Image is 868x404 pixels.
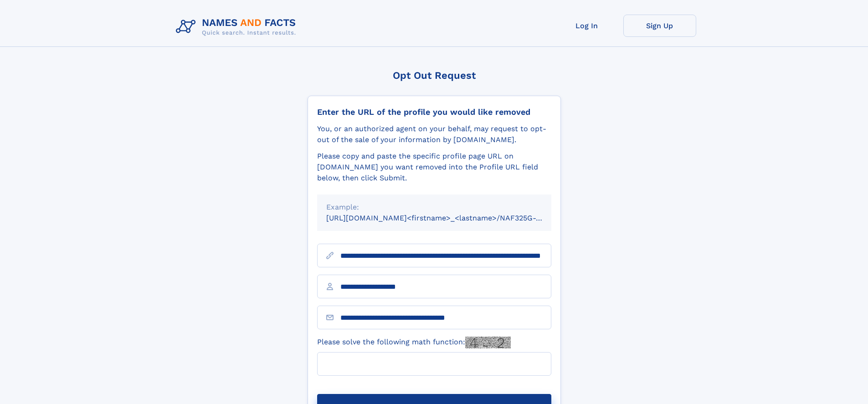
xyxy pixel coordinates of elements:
a: Sign Up [623,15,696,37]
img: Logo Names and Facts [172,15,303,39]
div: You, or an authorized agent on your behalf, may request to opt-out of the sale of your informatio... [317,123,551,145]
div: Enter the URL of the profile you would like removed [317,107,551,117]
div: Example: [326,202,542,213]
div: Opt Out Request [308,70,561,81]
a: Log In [550,15,623,37]
label: Please solve the following math function: [317,337,511,348]
small: [URL][DOMAIN_NAME]<firstname>_<lastname>/NAF325G-xxxxxxxx [326,214,569,222]
div: Please copy and paste the specific profile page URL on [DOMAIN_NAME] you want removed into the Pr... [317,151,551,184]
